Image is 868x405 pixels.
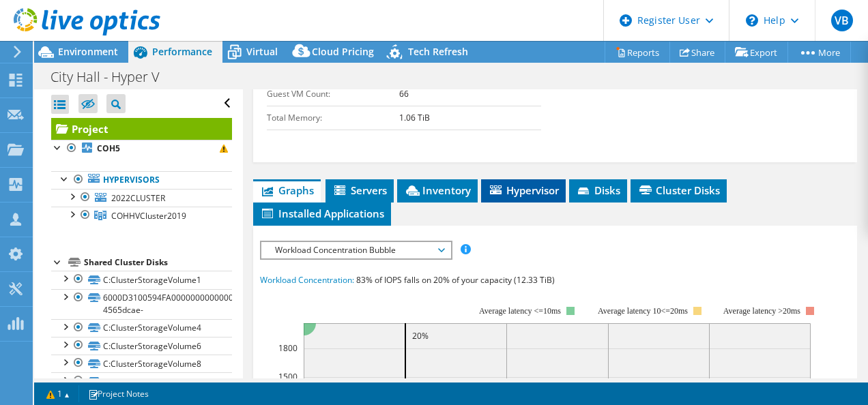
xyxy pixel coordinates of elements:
span: Graphs [260,183,314,197]
a: C:ClusterStorageVolume2 [51,372,232,390]
tspan: Average latency 10<=20ms [598,306,688,316]
td: Guest VM Count: [267,82,399,106]
b: 1.06 TiB [399,112,430,123]
a: 1 [37,385,79,402]
span: Tech Refresh [408,45,468,58]
span: Inventory [404,183,471,197]
td: Total Memory: [267,106,399,130]
a: C:ClusterStorageVolume8 [51,355,232,372]
a: Project [51,118,232,140]
text: Average latency >20ms [723,306,800,316]
span: Hypervisor [488,183,559,197]
span: 2022CLUSTER [111,192,165,204]
a: COHHVCluster2019 [51,207,232,224]
a: Export [725,42,788,63]
svg: \n [746,14,758,27]
b: 66 [399,88,409,100]
span: Virtual [246,45,278,58]
a: C:ClusterStorageVolume6 [51,337,232,355]
span: Performance [152,45,212,58]
span: Installed Applications [260,207,384,220]
span: COHHVCluster2019 [111,210,186,222]
span: VB [831,10,853,31]
span: Cloud Pricing [312,45,374,58]
a: 2022CLUSTER [51,189,232,207]
a: 6000D3100594FA000000000000000006-4565dcae- [51,289,232,319]
tspan: Average latency <=10ms [479,306,561,316]
span: Workload Concentration: [260,274,354,286]
a: Share [669,42,725,63]
b: COH5 [97,142,120,154]
span: 83% of IOPS falls on 20% of your capacity (12.33 TiB) [356,274,555,286]
span: Cluster Disks [637,183,720,197]
a: Project Notes [78,385,158,402]
span: Servers [332,183,387,197]
a: Hypervisors [51,171,232,189]
a: C:ClusterStorageVolume1 [51,271,232,288]
h1: City Hall - Hyper V [44,70,181,85]
span: Environment [58,45,118,58]
div: Shared Cluster Disks [84,254,232,271]
text: 1800 [278,342,298,354]
span: Disks [576,183,620,197]
span: Workload Concentration Bubble [268,242,444,258]
a: More [787,42,851,63]
a: COH5 [51,140,232,157]
text: 1500 [278,371,298,382]
a: C:ClusterStorageVolume4 [51,319,232,337]
a: Reports [605,42,670,63]
text: 20% [412,330,429,342]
